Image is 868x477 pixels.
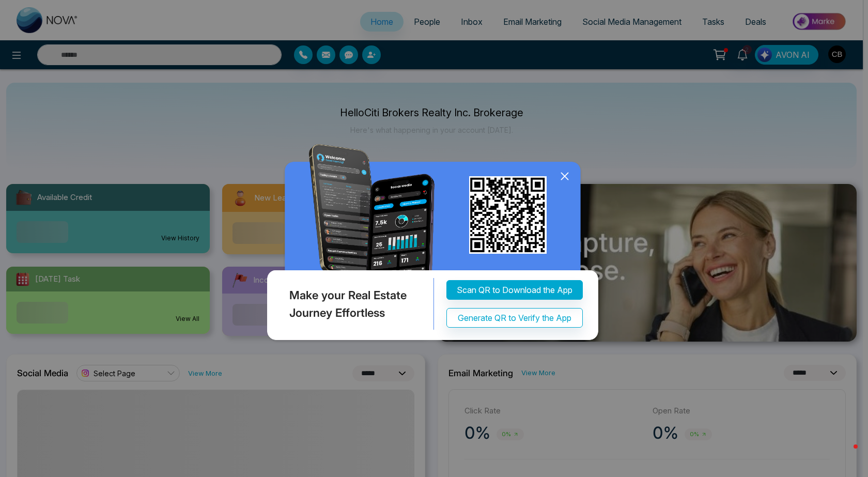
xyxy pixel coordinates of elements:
img: QRModal [265,144,603,345]
div: Make your Real Estate Journey Effortless [265,278,434,330]
iframe: Intercom live chat [833,442,858,467]
button: Generate QR to Verify the App [446,308,583,328]
img: qr_for_download_app.png [469,176,547,254]
button: Scan QR to Download the App [446,280,583,300]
